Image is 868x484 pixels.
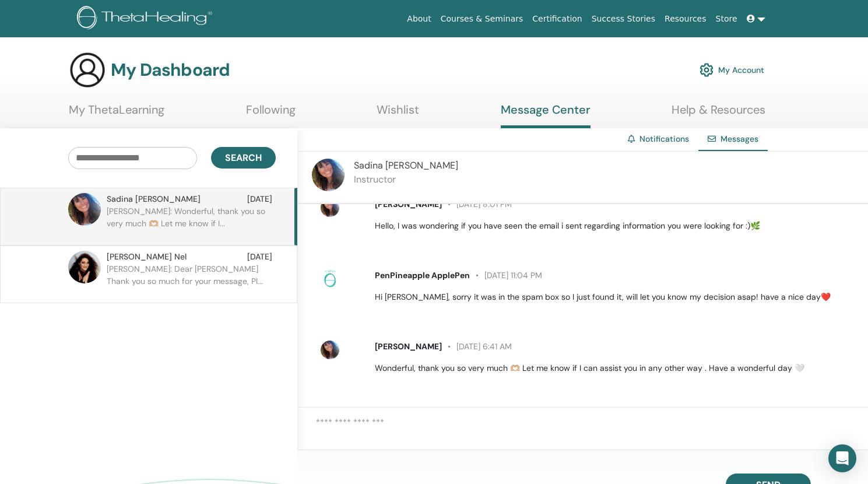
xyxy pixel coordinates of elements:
[375,270,470,280] span: PenPineapple ApplePen
[247,251,272,263] span: [DATE]
[111,59,230,80] h3: My Dashboard
[107,193,201,205] span: Sadina [PERSON_NAME]
[672,103,765,125] a: Help & Resources
[247,193,272,205] span: [DATE]
[700,57,764,83] a: My Account
[528,8,586,30] a: Certification
[107,251,187,263] span: [PERSON_NAME] Nel
[375,341,442,352] span: [PERSON_NAME]
[246,103,296,125] a: Following
[107,263,276,298] p: [PERSON_NAME]: Dear [PERSON_NAME] Thank you so much for your message, Pl...
[375,199,442,209] span: [PERSON_NAME]
[354,173,458,187] p: Instructor
[501,103,591,128] a: Message Center
[442,199,512,209] span: [DATE] 8:01 PM
[354,159,458,171] span: Sadina [PERSON_NAME]
[69,51,106,89] img: generic-user-icon.jpg
[436,8,528,30] a: Courses & Seminars
[711,8,742,30] a: Store
[77,6,216,32] img: logo.png
[442,341,512,352] span: [DATE] 6:41 AM
[375,362,855,374] p: Wonderful, thank you so very much 🫶🏼 Let me know if I can assist you in any other way . Have a wo...
[721,134,758,144] span: Messages
[107,205,276,240] p: [PERSON_NAME]: Wonderful, thank you so very much 🫶🏼 Let me know if I...
[312,159,345,191] img: default.jpg
[700,60,714,80] img: cog.svg
[375,291,855,303] p: Hi [PERSON_NAME], sorry it was in the spam box so I just found it, will let you know my decision ...
[321,198,339,217] img: default.jpg
[321,341,339,359] img: default.jpg
[470,270,542,280] span: [DATE] 11:04 PM
[587,8,660,30] a: Success Stories
[68,251,101,283] img: default.jpg
[321,269,339,288] img: no-photo.png
[68,193,101,226] img: default.jpg
[69,103,164,125] a: My ThetaLearning
[402,8,435,30] a: About
[225,152,262,164] span: Search
[375,220,855,232] p: Hello, I was wondering if you have seen the email i sent regarding information you were looking f...
[211,147,276,169] button: Search
[828,444,856,472] div: Open Intercom Messenger
[377,103,419,125] a: Wishlist
[639,134,689,144] a: Notifications
[660,8,711,30] a: Resources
